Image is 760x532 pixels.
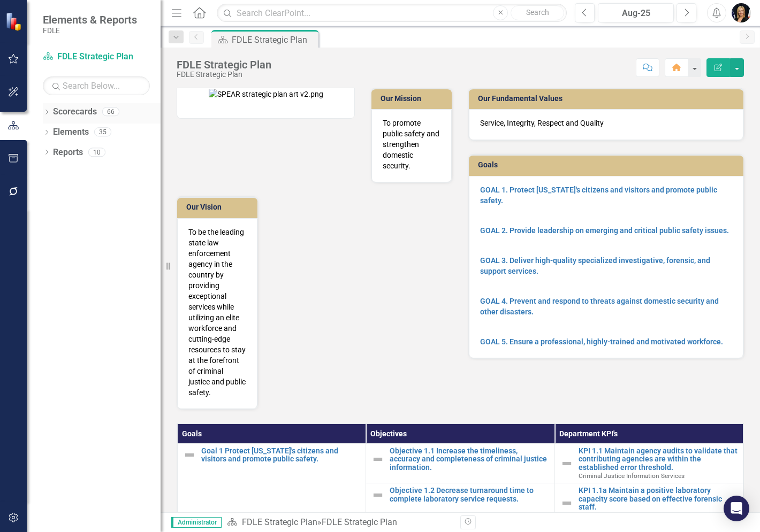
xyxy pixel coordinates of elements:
h3: Goals [478,161,738,169]
div: FDLE Strategic Plan [232,33,316,47]
div: » [227,516,452,529]
img: Not Defined [560,497,573,510]
button: Aug-25 [598,3,674,22]
td: Double-Click to Edit Right Click for Context Menu [554,483,743,523]
a: Elements [53,126,89,138]
a: GOAL 3. Deliver high-quality specialized investigative, forensic, and support services. [480,256,710,275]
a: KPI 1.1 Maintain agency audits to validate that contributing agencies are within the established ... [579,447,738,472]
a: GOAL 2. Provide leadership on emerging and critical public safety issues. [480,226,729,235]
img: Not Defined [371,453,384,466]
div: FDLE Strategic Plan [177,59,271,71]
div: 66 [102,107,119,117]
h3: Our Fundamental Values [478,95,738,103]
a: Objective 1.1 Increase the timeliness, accuracy and completeness of criminal justice information. [390,447,549,472]
div: FDLE Strategic Plan [322,517,397,527]
a: Goal 1 Protect [US_STATE]'s citizens and visitors and promote public safety. [201,447,360,464]
span: Search [526,8,549,17]
p: To be the leading state law enforcement agency in the country by providing exceptional services w... [188,227,246,398]
div: 10 [88,148,105,157]
td: Double-Click to Edit Right Click for Context Menu [366,443,554,483]
div: FDLE Strategic Plan [177,71,271,79]
img: Not Defined [371,489,384,502]
a: FDLE Strategic Plan [242,517,317,527]
p: Service, Integrity, Respect and Quality [480,118,732,128]
img: ClearPoint Strategy [5,12,24,31]
button: Search [511,5,564,20]
a: KPI 1.1a Maintain a positive laboratory capacity score based on effective forensic staff. [579,487,738,511]
h3: Our Vision [186,203,252,211]
img: Not Defined [183,449,196,461]
a: Scorecards [53,106,97,118]
a: GOAL 4. Prevent and respond to threats against domestic security and other disasters. [480,297,719,316]
div: Open Intercom Messenger [724,496,749,521]
a: FDLE Strategic Plan [43,51,150,63]
a: Objective 1.2 Decrease turnaround time to complete laboratory service requests. [390,487,549,503]
span: Administrator [171,517,222,528]
small: FDLE [43,26,137,35]
p: To promote public safety and strengthen domestic security. [383,118,440,171]
td: Double-Click to Edit Right Click for Context Menu [554,443,743,483]
td: Double-Click to Edit Right Click for Context Menu [366,483,554,523]
img: SPEAR strategic plan art v2.png [209,89,323,99]
h3: Our Mission [381,95,446,103]
input: Search ClearPoint... [217,4,567,22]
a: GOAL 1. Protect [US_STATE]'s citizens and visitors and promote public safety. [480,186,717,205]
span: Forensic Services [579,512,628,520]
input: Search Below... [43,76,150,95]
img: Not Defined [560,457,573,470]
img: Heather Pence [732,3,751,22]
span: Elements & Reports [43,13,137,26]
div: Aug-25 [602,7,670,20]
span: Criminal Justice Information Services [579,472,685,480]
a: Reports [53,147,83,159]
a: GOAL 5. Ensure a professional, highly-trained and motivated workforce. [480,337,723,346]
div: 35 [94,128,111,137]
